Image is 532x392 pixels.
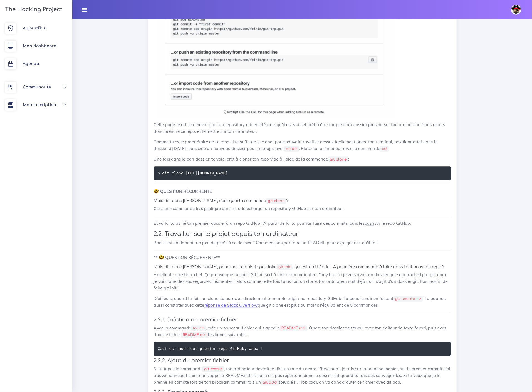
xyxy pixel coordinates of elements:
code: git remote --v [394,296,423,302]
span: Communauté [23,85,51,89]
p: ** 🤓 QUESTION RÉCURRENTE** [154,254,451,261]
p: Avec la commande , crée un nouveau fichier qui s'appelle . Ouvre ton dossier de travail avec ton ... [154,325,451,338]
code: cd [380,146,389,152]
p: Et voilà, tu as lié ton premier dossier à un repo GitHub ! À partir de là, tu pourras faire des c... [154,220,451,227]
p: Cette page te dit seulement que ton repository a bien été crée, qu'il est vide et prêt à être cou... [154,121,451,135]
p: Si tu tapes la commande , ton ordinateur devrait te dire un truc du genre : "hey man ! Je suis su... [154,366,451,386]
p: Bon. Et si on donnait un peu de pep's à ce dossier ? Commençons par faire un README pour explique... [154,239,451,246]
p: D'ailleurs, quand tu fais un clone, tu associes directement ta remote origin au repository GitHub... [154,295,451,309]
span: Aujourd'hui [23,26,46,30]
code: $ git clone [URL][DOMAIN_NAME] [158,170,229,176]
h4: 2.2.1. Création du premier fichier [154,317,451,323]
span: Agenda [23,62,39,66]
p: Excellente question, chef. Ça prouve que tu suis ! Git init sert à dire à ton ordinateur "hey bro... [154,271,451,291]
span: Mon dashboard [23,44,56,48]
h6: Mais dis-donc [PERSON_NAME], pourquoi ne dois-je pas faire , qui est en théorie LA première comma... [154,265,451,269]
code: mkdir [284,146,299,152]
h4: 2.2.2. Ajout du premier fichier [154,358,451,364]
span: Mon inscription [23,103,56,107]
p: Une fois dans le bon dossier, te voici prêt à cloner ton repo vide à l'aide de la commande : [154,156,451,163]
code: README.md [181,332,208,338]
h3: The Hacking Project [3,6,62,13]
strong: 🤓 QUESTION RÉCURRENTE [154,189,212,194]
code: Ceci est mon tout premier repo GitHub, waow ! [158,346,265,352]
h3: 2.2. Travailler sur le projet depuis ton ordinateur [154,231,451,238]
code: git add [261,379,279,385]
p: Comme tu es le propriétaire de ce repo, il te suffit de le cloner pour pouvoir travailler dessus ... [154,139,451,152]
img: avatar [511,5,521,15]
code: touch [191,325,206,331]
u: push [365,221,374,226]
code: git init [277,264,292,270]
a: réponse de Stack Overflow [204,303,258,308]
h6: Mais dis-donc [PERSON_NAME], c'est quoi la commande ? [154,199,451,203]
code: README.md [280,325,307,331]
code: git status [202,366,224,372]
p: C'est une commande très pratique qui sert à télécharger un repository GitHub sur ton ordinateur. [154,205,451,212]
code: git clone [266,198,286,204]
code: git clone [328,156,348,162]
